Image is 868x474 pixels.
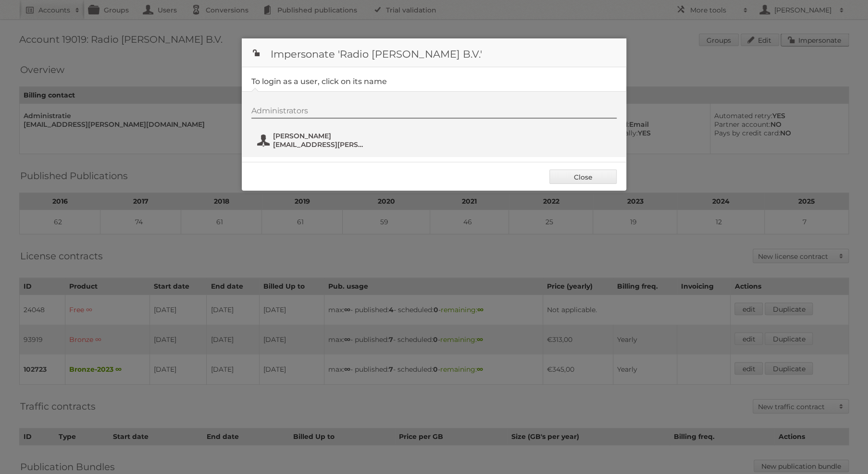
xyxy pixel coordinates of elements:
[549,170,617,184] a: Close
[242,38,626,67] h1: Impersonate 'Radio [PERSON_NAME] B.V.'
[251,77,387,86] legend: To login as a user, click on its name
[273,132,366,140] span: [PERSON_NAME]
[273,140,366,149] span: [EMAIL_ADDRESS][PERSON_NAME][DOMAIN_NAME]
[256,131,369,150] button: [PERSON_NAME] [EMAIL_ADDRESS][PERSON_NAME][DOMAIN_NAME]
[251,106,617,119] div: Administrators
